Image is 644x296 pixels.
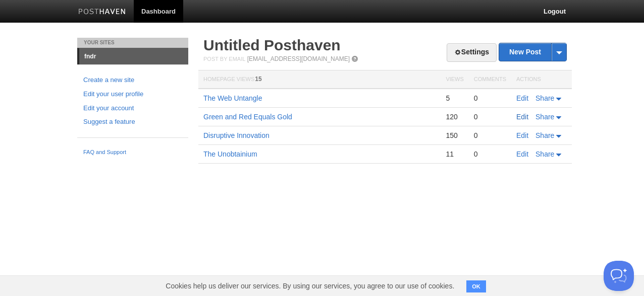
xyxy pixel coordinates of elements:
div: 0 [474,94,506,103]
a: Edit [516,94,528,102]
div: 0 [474,131,506,140]
div: 0 [474,150,506,159]
th: Homepage Views [198,70,441,89]
a: [EMAIL_ADDRESS][DOMAIN_NAME] [247,55,350,62]
span: Share [535,150,554,158]
span: Cookies help us deliver our services. By using our services, you agree to our use of cookies. [155,276,464,296]
a: Settings [447,43,497,62]
a: The Unobtainium [203,150,257,158]
a: fndr [79,48,188,64]
th: Comments [469,70,511,89]
a: FAQ and Support [83,148,182,157]
li: Your Sites [77,38,188,48]
a: Suggest a feature [83,117,182,127]
div: 120 [446,112,463,121]
a: Edit [516,150,528,158]
a: Edit your account [83,103,182,114]
iframe: Help Scout Beacon - Open [604,261,634,291]
a: Untitled Posthaven [203,37,341,53]
a: Create a new site [83,75,182,86]
div: 0 [474,112,506,121]
span: Share [535,94,554,102]
div: 150 [446,131,463,140]
th: Views [441,70,468,89]
a: Edit your user profile [83,89,182,100]
div: 11 [446,150,463,159]
a: Green and Red Equals Gold [203,113,292,121]
a: Edit [516,113,528,121]
a: Edit [516,131,528,139]
button: OK [466,280,486,292]
img: Posthaven-bar [78,9,126,16]
a: The Web Untangle [203,94,262,102]
span: Post by Email [203,56,245,62]
th: Actions [511,70,572,89]
span: Share [535,113,554,121]
span: 15 [255,76,261,83]
a: New Post [499,43,566,61]
a: Disruptive Innovation [203,131,270,139]
span: Share [535,131,554,139]
div: 5 [446,94,463,103]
